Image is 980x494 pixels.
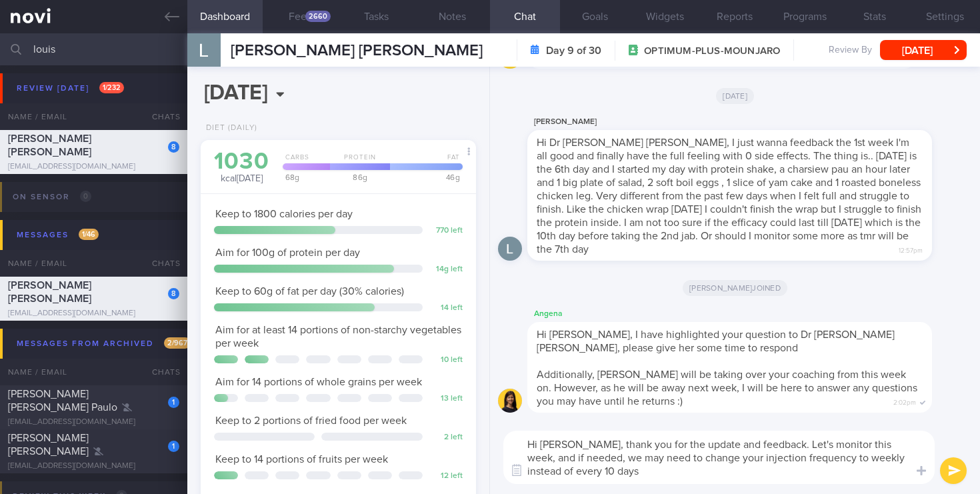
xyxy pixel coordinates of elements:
div: 1 [168,397,179,408]
div: 68 g [279,173,330,181]
div: On sensor [9,188,95,206]
div: 2660 [305,11,331,22]
span: [DATE] [716,88,754,104]
div: kcal [DATE] [214,150,269,185]
div: [EMAIL_ADDRESS][DOMAIN_NAME] [8,162,179,172]
span: [PERSON_NAME] [PERSON_NAME] [8,433,89,457]
div: 46 g [386,173,463,181]
span: [PERSON_NAME] [PERSON_NAME] [231,43,483,59]
div: [EMAIL_ADDRESS][DOMAIN_NAME] [8,417,179,427]
span: 2:02pm [893,395,916,407]
div: 10 left [429,355,463,365]
strong: Day 9 of 30 [546,44,601,57]
div: [EMAIL_ADDRESS][DOMAIN_NAME] [8,461,179,471]
span: Keep to 60g of fat per day (30% calories) [215,286,404,297]
span: [PERSON_NAME] [PERSON_NAME] [8,133,91,157]
div: Chats [134,103,187,130]
div: Chats [134,359,187,385]
span: Keep to 2 portions of fried food per week [215,415,407,426]
div: 8 [168,141,179,153]
span: OPTIMUM-PLUS-MOUNJARO [644,45,780,58]
span: 2 / 967 [164,337,191,349]
div: Diet (Daily) [201,123,257,133]
div: 86 g [326,173,390,181]
span: Hi [PERSON_NAME], I have highlighted your question to Dr [PERSON_NAME] [PERSON_NAME], please give... [537,329,895,353]
span: [PERSON_NAME] [PERSON_NAME] [8,280,91,304]
div: Messages from Archived [13,335,194,353]
span: Hi Dr [PERSON_NAME] [PERSON_NAME], I just wanna feedback the 1st week I'm all good and finally ha... [537,137,921,255]
span: Aim for at least 14 portions of non-starchy vegetables per week [215,325,461,349]
span: 0 [80,191,91,202]
div: 12 left [429,471,463,481]
span: 1 / 232 [99,82,124,93]
div: Carbs [279,153,330,170]
span: Keep to 14 portions of fruits per week [215,454,388,465]
button: [DATE] [880,40,967,60]
div: 8 [168,288,179,299]
div: 14 g left [429,265,463,275]
div: Messages [13,226,102,244]
div: 770 left [429,226,463,236]
span: 12:57pm [899,243,923,255]
span: Additionally, [PERSON_NAME] will be taking over your coaching from this week on. However, as he w... [537,369,917,407]
div: Review [DATE] [13,79,127,97]
span: [PERSON_NAME] [PERSON_NAME] Paulo [8,389,117,413]
div: Chats [134,250,187,277]
div: [EMAIL_ADDRESS][DOMAIN_NAME] [8,309,179,319]
span: 1 / 46 [79,229,99,240]
div: 1 [168,441,179,452]
span: Aim for 14 portions of whole grains per week [215,377,422,387]
div: Protein [326,153,390,170]
div: 1030 [214,150,269,173]
div: Fat [386,153,463,170]
span: Review By [829,45,872,57]
div: 14 left [429,303,463,313]
span: [PERSON_NAME] joined [683,280,787,296]
div: 13 left [429,394,463,404]
div: 2 left [429,433,463,443]
span: Keep to 1800 calories per day [215,209,353,219]
span: Aim for 100g of protein per day [215,247,360,258]
div: Angena [527,306,972,322]
div: [PERSON_NAME] [527,114,972,130]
